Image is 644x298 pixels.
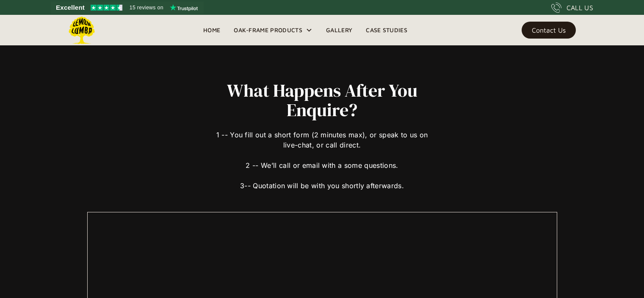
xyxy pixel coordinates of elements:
a: CALL US [551,3,593,13]
span: 15 reviews on [130,3,163,13]
a: Gallery [319,24,359,36]
a: Contact Us [522,22,576,39]
h2: What Happens After You Enquire? [213,81,431,120]
a: Case Studies [359,24,414,36]
img: Trustpilot logo [170,4,198,11]
a: See Lemon Lumba reviews on Trustpilot [51,2,204,14]
div: Oak-Frame Products [227,15,319,45]
div: Contact Us [532,27,566,33]
span: Excellent [56,3,85,13]
div: CALL US [567,3,593,13]
div: Oak-Frame Products [234,25,302,35]
a: Home [196,24,227,36]
img: Trustpilot 4.5 stars [91,5,122,11]
div: 1 -- You fill out a short form (2 minutes max), or speak to us on live-chat, or call direct. 2 --... [213,120,431,191]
